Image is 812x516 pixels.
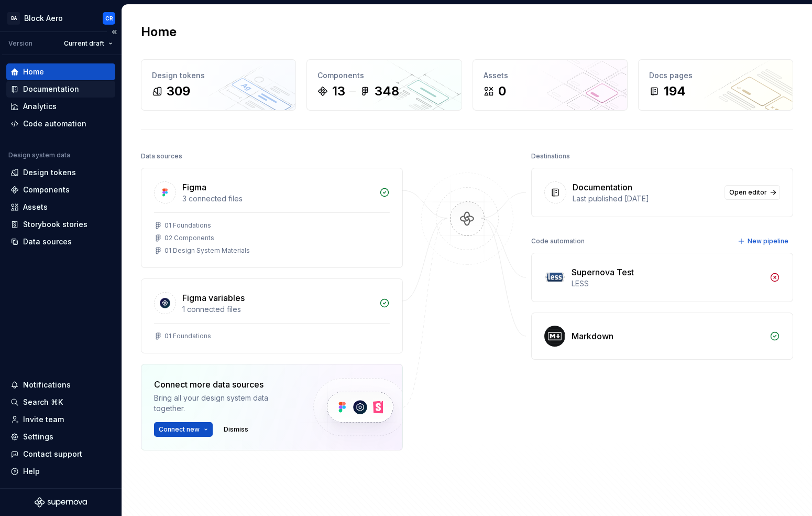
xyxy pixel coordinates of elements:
[159,425,200,434] span: Connect new
[6,199,115,216] a: Assets
[572,278,763,289] div: LESS
[167,83,190,100] div: 309
[164,332,211,340] div: 01 Foundations
[484,70,617,81] div: Assets
[23,432,53,442] div: Settings
[6,81,115,98] a: Documentation
[23,185,70,195] div: Components
[59,36,117,51] button: Current draft
[35,497,87,508] svg: Supernova Logo
[6,115,115,132] a: Code automation
[23,202,48,212] div: Assets
[638,59,793,111] a: Docs pages194
[23,397,63,407] div: Search ⌘K
[725,185,780,200] a: Open editor
[572,330,613,342] div: Markdown
[6,463,115,480] button: Help
[23,466,40,477] div: Help
[141,168,403,268] a: Figma3 connected files01 Foundations02 Components01 Design System Materials
[23,101,57,112] div: Analytics
[23,84,79,94] div: Documentation
[164,221,211,230] div: 01 Foundations
[6,446,115,463] button: Contact support
[649,70,782,81] div: Docs pages
[141,24,177,40] h2: Home
[23,414,64,425] div: Invite team
[2,7,119,29] button: BABlock AeroCR
[164,246,250,255] div: 01 Design System Materials
[531,234,585,249] div: Code automation
[6,428,115,445] a: Settings
[573,181,632,193] div: Documentation
[64,39,104,48] span: Current draft
[332,83,345,100] div: 13
[748,237,788,245] span: New pipeline
[154,422,213,437] button: Connect new
[572,266,634,278] div: Supernova Test
[182,181,206,193] div: Figma
[23,449,82,459] div: Contact support
[473,59,628,111] a: Assets0
[6,411,115,428] a: Invite team
[182,292,245,304] div: Figma variables
[164,234,214,242] div: 02 Components
[23,119,86,129] div: Code automation
[729,188,767,197] span: Open editor
[573,193,718,204] div: Last published [DATE]
[224,425,248,434] span: Dismiss
[182,193,373,204] div: 3 connected files
[306,59,462,111] a: Components13348
[531,149,570,164] div: Destinations
[498,83,506,100] div: 0
[23,380,71,390] div: Notifications
[375,83,399,100] div: 348
[6,63,115,80] a: Home
[6,216,115,233] a: Storybook stories
[317,70,451,81] div: Components
[182,304,373,315] div: 1 connected files
[6,377,115,393] button: Notifications
[141,149,182,164] div: Data sources
[141,278,403,353] a: Figma variables1 connected files01 Foundations
[23,67,44,77] div: Home
[7,12,20,25] div: BA
[23,219,87,230] div: Storybook stories
[6,394,115,411] button: Search ⌘K
[6,164,115,181] a: Design tokens
[24,13,63,24] div: Block Aero
[8,39,32,48] div: Version
[734,234,793,249] button: New pipeline
[219,422,253,437] button: Dismiss
[152,70,285,81] div: Design tokens
[6,181,115,198] a: Components
[154,378,295,391] div: Connect more data sources
[664,83,686,100] div: 194
[6,98,115,115] a: Analytics
[105,14,113,23] div: CR
[6,233,115,250] a: Data sources
[23,236,72,247] div: Data sources
[107,25,122,39] button: Collapse sidebar
[141,59,296,111] a: Design tokens309
[154,393,295,414] div: Bring all your design system data together.
[23,167,76,178] div: Design tokens
[8,151,70,159] div: Design system data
